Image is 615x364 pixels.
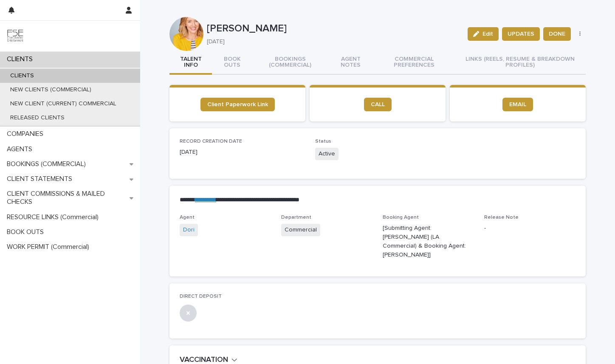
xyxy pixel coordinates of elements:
span: UPDATES [508,30,534,38]
span: RECORD CREATION DATE [180,139,242,144]
button: BOOKINGS (COMMERCIAL) [253,51,328,75]
button: LINKS (REELS, RESUME & BREAKDOWN PROFILES) [454,51,586,75]
button: TALENT INFO [169,51,212,75]
p: BOOK OUTS [3,228,51,236]
span: Status [315,139,331,144]
span: DONE [549,30,565,38]
span: Agent [180,215,195,220]
p: CLIENT COMMISSIONS & MAILED CHECKS [3,190,130,206]
p: BOOKINGS (COMMERCIAL) [3,160,93,168]
p: [Submitting Agent: [PERSON_NAME] (LA Commercial) & Booking Agent: [PERSON_NAME]] [383,224,474,259]
a: Dori [183,226,195,234]
button: UPDATES [502,27,540,41]
p: WORK PERMIT (Commercial) [3,243,96,251]
p: CLIENTS [3,55,39,63]
p: NEW CLIENTS (COMMERCIAL) [3,86,98,93]
button: Edit [468,27,499,41]
p: CLIENTS [3,72,41,79]
button: BOOK OUTS [212,51,253,75]
span: CALL [371,102,385,107]
button: DONE [543,27,571,41]
span: Release Note [484,215,519,220]
span: Edit [482,31,493,37]
p: COMPANIES [3,130,50,138]
p: - [484,224,576,233]
a: CALL [364,98,392,111]
p: [PERSON_NAME] [207,23,461,35]
button: COMMERCIAL PREFERENCES [374,51,454,75]
span: EMAIL [509,102,526,107]
p: AGENTS [3,145,39,153]
p: NEW CLIENT (CURRENT) COMMERCIAL [3,100,123,107]
span: Active [315,148,339,160]
a: Client Paperwork Link [200,98,275,111]
span: Commercial [281,224,320,236]
img: 9JgRvJ3ETPGCJDhvPVA5 [7,28,24,45]
span: Client Paperwork Link [207,102,268,107]
a: EMAIL [502,98,533,111]
p: RESOURCE LINKS (Commercial) [3,213,105,221]
p: [DATE] [180,148,305,157]
button: AGENT NOTES [328,51,374,75]
span: DIRECT DEPOSIT [180,294,222,299]
span: Booking Agent [383,215,419,220]
p: [DATE] [207,38,457,45]
p: RELEASED CLIENTS [3,114,71,121]
span: Department [281,215,311,220]
p: CLIENT STATEMENTS [3,175,79,183]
